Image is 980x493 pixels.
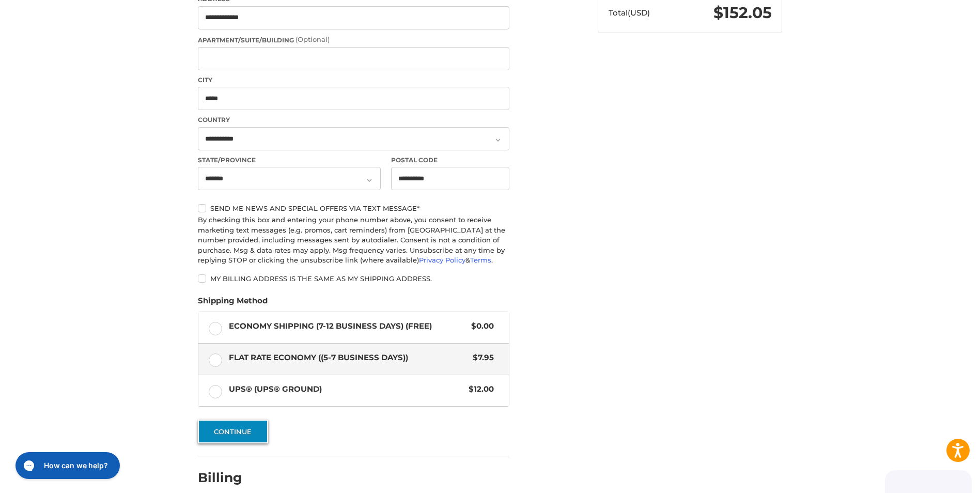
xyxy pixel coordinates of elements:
a: Privacy Policy [419,256,465,264]
span: $7.95 [468,352,494,364]
label: City [198,75,509,85]
iframe: Gorgias live chat messenger [10,449,123,483]
label: Postal Code [391,156,510,165]
button: Continue [198,420,268,443]
a: Terms [470,256,491,264]
label: My billing address is the same as my shipping address. [198,274,509,283]
span: $152.05 [713,3,772,22]
span: $0.00 [466,320,494,332]
label: Send me news and special offers via text message* [198,204,509,212]
span: UPS® (UPS® Ground) [229,383,464,395]
label: State/Province [198,156,381,165]
label: Country [198,115,509,125]
legend: Shipping Method [198,295,268,312]
div: By checking this box and entering your phone number above, you consent to receive marketing text ... [198,215,509,266]
small: (Optional) [295,35,330,43]
span: Total (USD) [609,8,650,18]
h2: Billing [198,470,258,486]
label: Apartment/Suite/Building [198,35,509,45]
span: $12.00 [463,383,494,395]
span: Flat Rate Economy ((5-7 Business Days)) [229,352,468,364]
span: Economy Shipping (7-12 Business Days) (Free) [229,320,466,332]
